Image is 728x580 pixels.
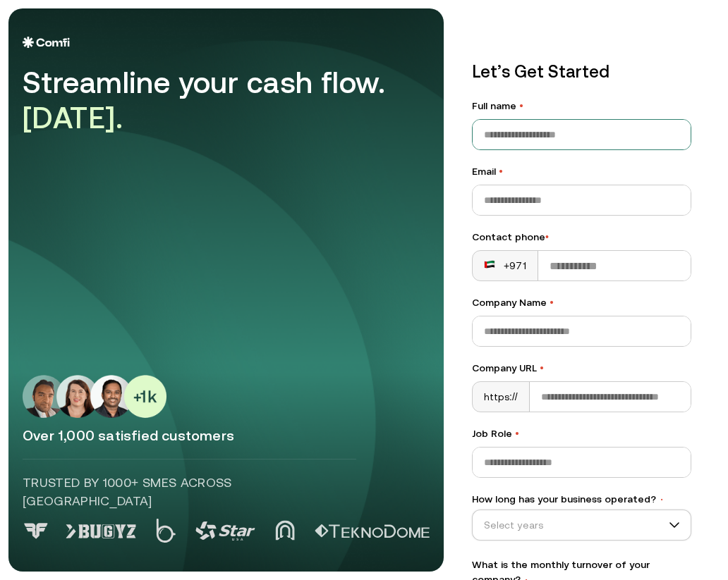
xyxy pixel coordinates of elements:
img: Logo 5 [315,524,430,538]
div: +971 [484,259,526,273]
img: Logo [23,37,70,48]
img: Logo 4 [275,520,295,541]
span: • [519,100,523,111]
div: Streamline your cash flow. [23,65,418,136]
label: Company URL [472,361,691,376]
span: • [550,297,554,308]
img: Logo 2 [156,519,176,543]
span: • [499,166,503,177]
span: • [545,231,549,242]
p: Let’s Get Started [472,59,691,85]
div: https:// [473,382,530,412]
p: Trusted by 1000+ SMEs across [GEOGRAPHIC_DATA] [23,474,356,510]
label: Full name [472,99,691,113]
label: Job Role [472,426,691,441]
label: Company Name [472,295,691,310]
span: • [659,495,665,505]
p: Over 1,000 satisfied customers [23,426,430,445]
span: • [540,362,544,374]
label: Email [472,164,691,179]
label: How long has your business operated? [472,492,691,507]
div: Contact phone [472,230,691,245]
img: Logo 0 [23,523,49,539]
img: Logo 1 [66,524,136,538]
span: [DATE]. [23,101,123,135]
span: • [515,428,519,439]
img: Logo 3 [195,522,255,541]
